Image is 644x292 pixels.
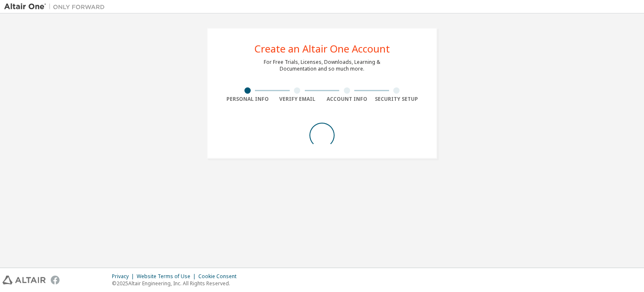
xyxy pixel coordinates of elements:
div: Security Setup [372,96,422,103]
div: Privacy [112,273,137,280]
div: Verify Email [273,96,322,103]
div: Cookie Consent [198,273,241,280]
img: facebook.svg [51,276,60,284]
p: © 2025 Altair Engineering, Inc. All Rights Reserved. [112,280,241,287]
div: Website Terms of Use [137,273,198,280]
img: Altair One [4,3,109,11]
div: Account Info [322,96,372,103]
img: altair_logo.svg [3,276,46,284]
div: Create an Altair One Account [254,44,390,54]
div: For Free Trials, Licenses, Downloads, Learning & Documentation and so much more. [264,59,380,72]
div: Personal Info [223,96,273,103]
